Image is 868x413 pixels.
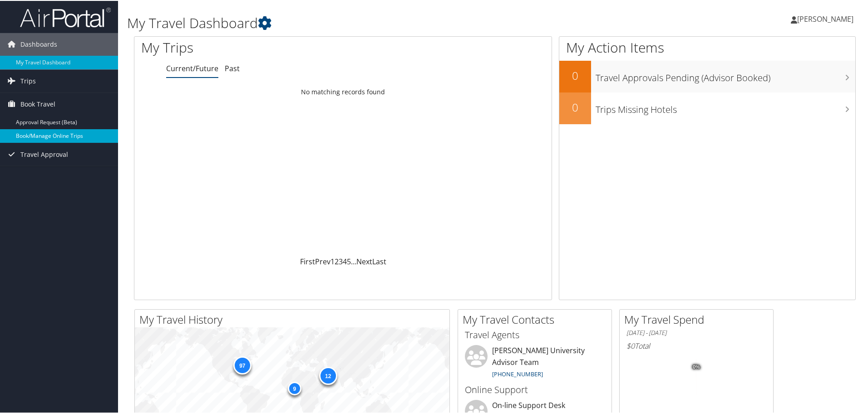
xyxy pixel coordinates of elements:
span: Travel Approval [20,142,68,165]
h2: My Travel Spend [624,311,773,326]
td: No matching records found [134,83,552,99]
h3: Online Support [465,383,605,395]
h1: My Action Items [559,37,855,56]
a: Prev [315,256,330,266]
h3: Trips Missing Hotels [596,98,855,115]
h3: Travel Agents [465,328,605,340]
h1: My Trips [141,37,371,56]
a: [PERSON_NAME] [791,5,863,32]
a: 2 [335,256,339,266]
span: $0 [626,340,635,350]
a: [PHONE_NUMBER] [492,369,543,377]
h2: 0 [559,67,591,83]
span: Trips [20,69,36,92]
a: 0Trips Missing Hotels [559,92,855,123]
li: [PERSON_NAME] University Advisor Team [460,344,609,381]
span: … [351,256,356,266]
img: airportal-logo.png [20,6,111,27]
a: Past [225,63,240,73]
div: 12 [319,366,337,384]
a: 3 [339,256,343,266]
a: 5 [347,256,351,266]
span: Dashboards [20,32,57,55]
a: First [300,256,315,266]
a: Last [372,256,386,266]
div: 97 [233,355,251,374]
a: Current/Future [166,63,218,73]
h1: My Travel Dashboard [127,13,617,32]
span: [PERSON_NAME] [797,13,853,23]
a: Next [356,256,372,266]
div: 9 [287,380,301,394]
h3: Travel Approvals Pending (Advisor Booked) [596,66,855,83]
h2: My Travel Contacts [463,311,612,326]
h2: 0 [559,99,591,114]
tspan: 0% [693,364,700,369]
h6: [DATE] - [DATE] [626,328,766,336]
h2: My Travel History [139,311,449,326]
a: 1 [330,256,335,266]
h6: Total [626,340,766,350]
a: 0Travel Approvals Pending (Advisor Booked) [559,60,855,92]
span: Book Travel [20,92,55,115]
a: 4 [343,256,347,266]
